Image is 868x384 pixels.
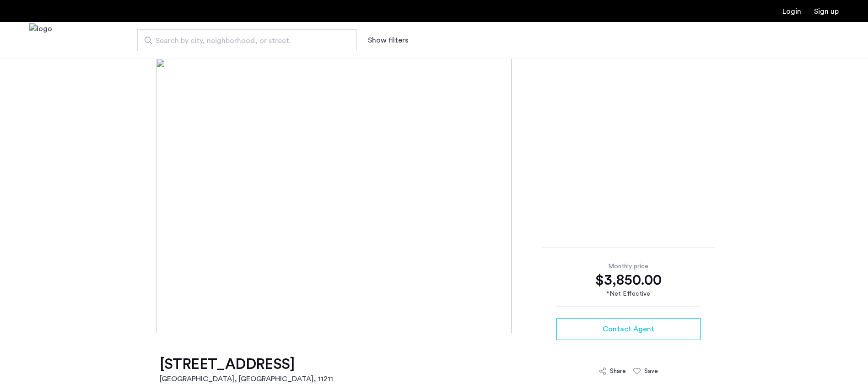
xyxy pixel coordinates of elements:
div: $3,850.00 [556,271,701,289]
h1: [STREET_ADDRESS] [160,355,333,373]
input: Apartment Search [137,29,357,51]
img: logo [29,23,52,58]
a: Registration [814,8,839,15]
button: button [556,318,701,340]
a: Login [782,8,801,15]
div: Save [644,367,658,376]
div: Monthly price [556,262,701,271]
span: Contact Agent [603,324,654,335]
img: [object%20Object] [156,59,712,333]
div: Share [610,367,626,376]
div: *Net Effective [556,289,701,299]
a: Cazamio Logo [29,23,52,58]
button: Show or hide filters [368,35,408,46]
span: Search by city, neighborhood, or street. [156,35,331,46]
